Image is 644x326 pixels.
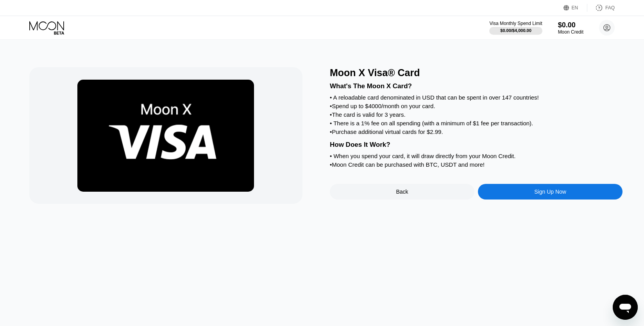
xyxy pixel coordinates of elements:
[330,94,623,101] div: • A reloadable card denominated in USD that can be spent in over 147 countries!
[330,128,623,135] div: • Purchase additional virtual cards for $2.99.
[330,184,474,200] div: Back
[330,161,623,168] div: • Moon Credit can be purchased with BTC, USDT and more!
[534,189,566,195] div: Sign Up Now
[605,5,615,11] div: FAQ
[558,21,583,29] div: $0.00
[563,4,587,12] div: EN
[558,21,583,35] div: $0.00Moon Credit
[478,184,623,200] div: Sign Up Now
[330,141,623,149] div: How Does It Work?
[396,189,408,195] div: Back
[330,82,623,90] div: What's The Moon X Card?
[558,29,583,35] div: Moon Credit
[587,4,615,12] div: FAQ
[330,103,623,109] div: • Spend up to $4000/month on your card.
[489,21,542,26] div: Visa Monthly Spend Limit
[489,21,542,35] div: Visa Monthly Spend Limit$0.00/$4,000.00
[613,295,638,320] iframe: Button to launch messaging window
[330,153,623,159] div: • When you spend your card, it will draw directly from your Moon Credit.
[330,67,623,78] div: Moon X Visa® Card
[572,5,578,11] div: EN
[330,120,623,126] div: • There is a 1% fee on all spending (with a minimum of $1 fee per transaction).
[330,111,623,118] div: • The card is valid for 3 years.
[500,28,531,33] div: $0.00 / $4,000.00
